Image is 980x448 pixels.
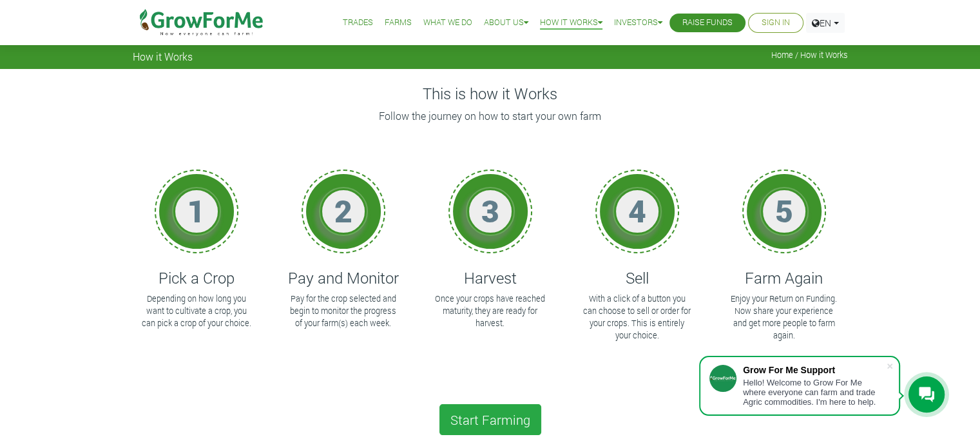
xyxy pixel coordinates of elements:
[727,269,841,287] h4: Farm Again
[540,16,602,30] a: How it Works
[135,108,846,124] p: Follow the journey on how to start your own farm
[806,13,845,33] a: EN
[286,269,401,287] h4: Pay and Monitor
[288,293,399,330] p: Pay for the crop selected and begin to monitor the progress of your farm(s) each week.
[385,16,412,30] a: Farms
[618,192,657,229] h1: 4
[141,293,252,330] p: Depending on how long you want to cultivate a crop, you can pick a crop of your choice.
[743,365,886,375] div: Grow For Me Support
[471,192,510,229] h1: 3
[771,50,848,60] span: Home / How it Works
[484,16,528,30] a: About Us
[743,378,886,407] div: Hello! Welcome to Grow For Me where everyone can farm and trade Agric commodities. I'm here to help.
[580,269,695,287] h4: Sell
[139,269,254,287] h4: Pick a Crop
[614,16,662,30] a: Investors
[729,293,840,342] p: Enjoy your Return on Funding. Now share your experience and get more people to farm again.
[133,84,848,103] h4: This is how it Works
[423,16,472,30] a: What We Do
[765,192,803,229] h1: 5
[762,16,790,30] a: Sign In
[324,192,363,229] h1: 2
[682,16,733,30] a: Raise Funds
[177,192,216,229] h1: 1
[435,293,546,330] p: Once your crops have reached maturity, they are ready for harvest.
[582,293,693,342] p: With a click of a button you can choose to sell or order for your crops. This is entirely your ch...
[433,269,548,287] h4: Harvest
[439,404,541,435] a: Start Farming
[133,50,193,63] span: How it Works
[343,16,373,30] a: Trades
